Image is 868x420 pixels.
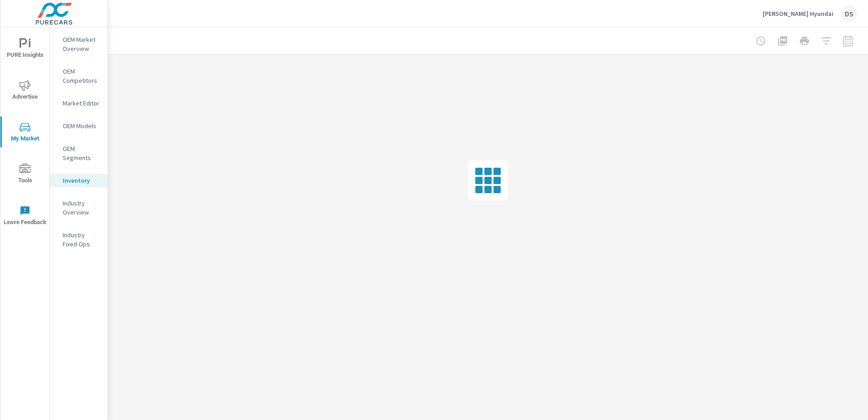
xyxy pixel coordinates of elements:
div: OEM Segments [50,142,108,165]
p: OEM Market Overview [63,35,100,53]
div: OEM Competitors [50,65,108,87]
p: Industry Fixed Ops [63,230,100,249]
p: Inventory [63,176,100,185]
div: Inventory [50,174,108,187]
span: Tools [3,164,47,186]
div: Industry Overview [50,196,108,219]
p: Industry Overview [63,199,100,217]
p: OEM Models [63,121,100,130]
div: Market Editor [50,96,108,110]
span: Advertise [3,80,47,102]
span: My Market [3,122,47,144]
p: OEM Segments [63,144,100,162]
span: PURE Insights [3,38,47,60]
div: OEM Models [50,119,108,133]
p: Market Editor [63,99,100,108]
span: Leave Feedback [3,205,47,228]
p: OEM Competitors [63,67,100,85]
div: DS [841,5,857,22]
div: nav menu [0,27,49,236]
p: [PERSON_NAME] Hyundai [763,10,833,18]
div: OEM Market Overview [50,33,108,55]
div: Industry Fixed Ops [50,228,108,251]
